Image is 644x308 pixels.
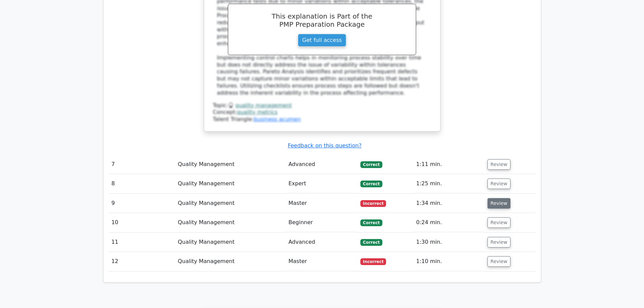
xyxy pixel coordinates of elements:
td: Beginner [286,213,357,232]
a: Feedback on this question? [288,142,361,149]
td: 1:10 min. [413,252,485,271]
a: business acumen [254,116,301,122]
div: Topic: [213,102,431,109]
td: Quality Management [175,252,286,271]
button: Review [487,256,510,267]
button: Review [487,217,510,228]
span: Incorrect [360,200,386,207]
td: Quality Management [175,233,286,252]
td: 1:30 min. [413,233,485,252]
button: Review [487,159,510,170]
span: Incorrect [360,258,386,265]
td: Master [286,194,357,213]
td: Quality Management [175,194,286,213]
span: Correct [360,219,382,226]
td: Advanced [286,233,357,252]
a: quality management [235,102,292,109]
div: Concept: [213,109,431,116]
span: Correct [360,181,382,187]
div: Talent Triangle: [213,102,431,123]
td: 10 [109,213,175,232]
span: Correct [360,239,382,246]
td: Advanced [286,155,357,174]
button: Review [487,237,510,247]
td: 7 [109,155,175,174]
td: 11 [109,233,175,252]
a: quality metrics [237,109,278,115]
td: Quality Management [175,174,286,193]
td: 0:24 min. [413,213,485,232]
button: Review [487,198,510,209]
td: 8 [109,174,175,193]
td: Quality Management [175,213,286,232]
a: Get full access [298,34,346,47]
td: Expert [286,174,357,193]
td: Master [286,252,357,271]
button: Review [487,179,510,189]
td: Quality Management [175,155,286,174]
span: Correct [360,161,382,168]
td: 1:25 min. [413,174,485,193]
td: 9 [109,194,175,213]
td: 1:11 min. [413,155,485,174]
td: 12 [109,252,175,271]
td: 1:34 min. [413,194,485,213]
